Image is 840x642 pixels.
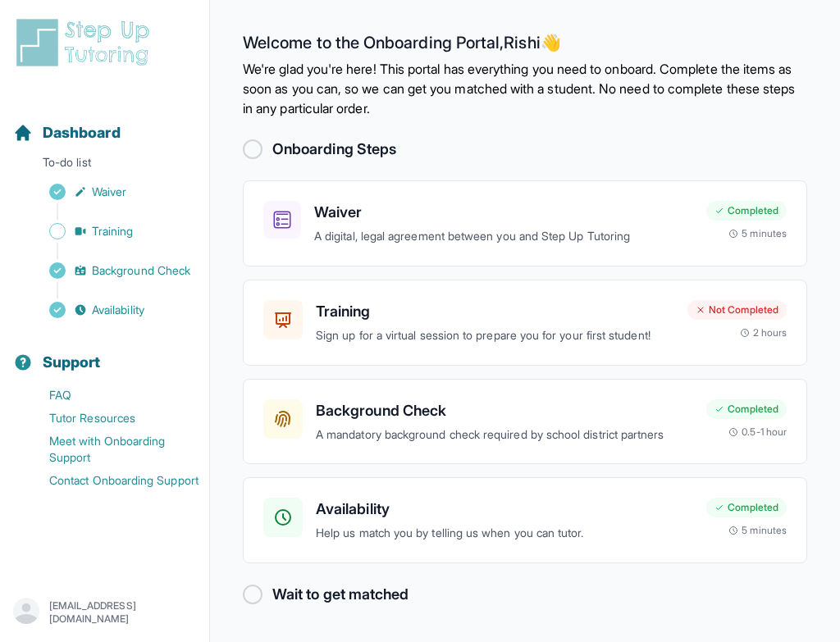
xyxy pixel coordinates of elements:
div: 0.5-1 hour [728,426,787,439]
button: [EMAIL_ADDRESS][DOMAIN_NAME] [13,598,196,627]
div: 2 hours [740,326,787,339]
span: Dashboard [43,121,121,144]
a: Contact Onboarding Support [13,469,209,492]
div: Completed [706,498,787,517]
span: Support [43,351,101,374]
h3: Background Check [316,399,693,422]
p: Help us match you by telling us when you can tutor. [316,524,693,543]
a: Meet with Onboarding Support [13,430,209,469]
div: Completed [706,201,787,221]
div: 5 minutes [728,524,787,537]
button: Dashboard [7,95,203,151]
a: Availability [13,298,209,321]
a: Training [13,220,209,243]
h2: Wait to get matched [272,583,409,606]
p: A digital, legal agreement between you and Step Up Tutoring [314,227,693,246]
p: To-do list [7,154,203,177]
span: Training [92,223,134,239]
img: logo [13,16,159,69]
span: Waiver [92,184,126,200]
a: Background CheckA mandatory background check required by school district partnersCompleted0.5-1 hour [243,379,807,465]
p: A mandatory background check required by school district partners [316,426,693,444]
a: Dashboard [13,121,121,144]
p: [EMAIL_ADDRESS][DOMAIN_NAME] [49,599,196,626]
span: Availability [92,302,144,318]
span: Background Check [92,262,190,279]
h3: Waiver [314,201,693,224]
button: Support [7,325,203,380]
a: Tutor Resources [13,407,209,430]
h3: Training [316,300,674,323]
a: TrainingSign up for a virtual session to prepare you for your first student!Not Completed2 hours [243,280,807,366]
h3: Availability [316,498,693,521]
h2: Welcome to the Onboarding Portal, Rishi 👋 [243,33,807,59]
div: Not Completed [687,300,787,320]
h2: Onboarding Steps [272,138,396,161]
a: AvailabilityHelp us match you by telling us when you can tutor.Completed5 minutes [243,477,807,563]
p: Sign up for a virtual session to prepare you for your first student! [316,326,674,345]
a: WaiverA digital, legal agreement between you and Step Up TutoringCompleted5 minutes [243,180,807,266]
div: Completed [706,399,787,419]
div: 5 minutes [728,227,787,240]
a: FAQ [13,384,209,407]
a: Background Check [13,259,209,282]
p: We're glad you're here! This portal has everything you need to onboard. Complete the items as soo... [243,59,807,118]
a: Waiver [13,180,209,203]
